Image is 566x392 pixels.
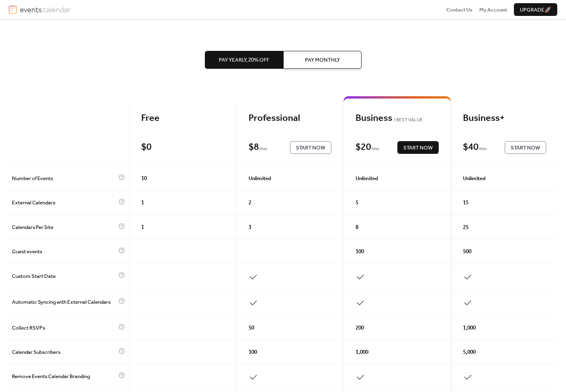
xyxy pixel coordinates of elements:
[249,199,251,207] span: 2
[141,199,144,207] span: 1
[463,199,469,207] span: 15
[356,175,378,182] span: Unlimited
[283,51,362,68] button: Pay Monthly
[463,324,476,332] span: 1,000
[371,145,379,153] span: / mo
[249,175,271,182] span: Unlimited
[305,56,340,64] span: Pay Monthly
[12,248,117,256] span: Guest events
[356,248,364,256] span: 100
[12,348,117,356] span: Calendar Subscribers
[478,145,487,153] span: / mo
[463,248,471,256] span: 500
[356,113,439,124] div: Business
[511,144,540,152] span: Start Now
[505,141,546,154] button: Start Now
[259,145,267,153] span: / mo
[463,142,478,153] div: $ 40
[141,223,144,231] span: 1
[249,324,254,332] span: 50
[12,324,117,332] span: Collect RSVPs
[446,6,473,14] span: Contact Us
[12,373,117,382] span: Remove Events Calendar Branding
[356,142,371,153] div: $ 20
[290,141,331,154] button: Start Now
[249,348,257,356] span: 100
[249,223,251,231] span: 3
[9,5,17,14] img: logo
[249,113,332,124] div: Professional
[296,144,325,152] span: Start Now
[356,223,358,231] span: 8
[249,142,259,153] div: $ 8
[479,6,507,14] span: My Account
[392,116,423,124] span: BEST VALUE
[141,113,224,124] div: Free
[219,56,269,64] span: Pay Yearly, 20% off
[12,199,117,207] span: External Calendars
[463,223,469,231] span: 25
[356,324,364,332] span: 200
[479,6,507,14] a: My Account
[20,5,70,14] img: logotype
[12,272,117,282] span: Custom Start Date
[397,141,439,154] button: Start Now
[205,51,283,68] button: Pay Yearly, 20% off
[12,298,117,308] span: Automatic Syncing with External Calendars
[141,175,147,182] span: 10
[463,348,476,356] span: 5,000
[520,6,551,14] span: Upgrade 🚀
[12,175,117,182] span: Number of Events
[514,3,557,16] button: Upgrade🚀
[446,6,473,14] a: Contact Us
[356,199,358,207] span: 5
[12,223,117,231] span: Calendars Per Site
[463,175,486,182] span: Unlimited
[403,144,433,152] span: Start Now
[356,348,368,356] span: 1,000
[463,113,546,124] div: Business+
[141,142,152,153] div: $ 0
